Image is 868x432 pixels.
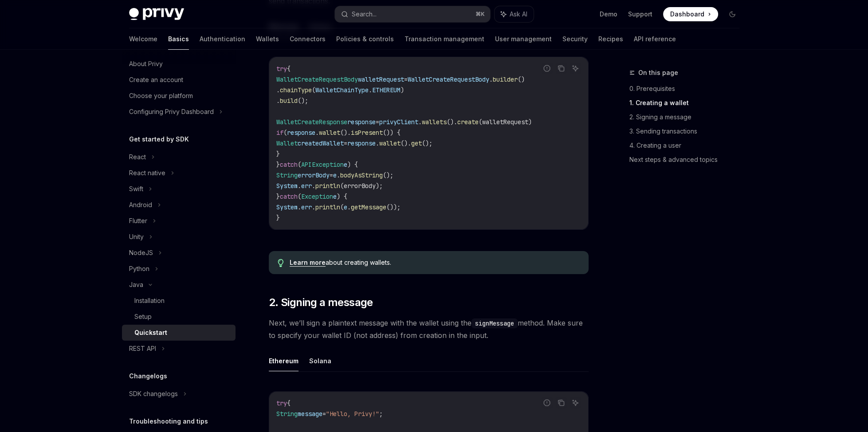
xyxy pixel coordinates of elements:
a: Basics [168,28,189,50]
h5: Troubleshooting and tips [129,416,208,427]
span: String [276,410,298,418]
span: isPresent [351,129,383,137]
span: . [347,203,351,211]
span: e [344,203,347,211]
a: Quickstart [122,325,236,341]
span: . [369,86,372,94]
a: Recipes [598,28,623,50]
span: WalletCreateRequestBody [276,75,358,83]
span: 2. Signing a message [269,295,373,310]
a: User management [495,28,552,50]
span: createdWallet [298,139,344,147]
div: Flutter [129,216,147,226]
span: (). [401,139,411,147]
span: . [276,86,280,94]
span: = [376,118,379,126]
div: Swift [129,184,143,194]
div: Search... [352,9,377,20]
a: Next steps & advanced topics [629,153,746,167]
span: . [312,182,315,190]
a: Transaction management [405,28,484,50]
h5: Get started by SDK [129,134,189,145]
span: WalletCreateRequestBody [408,75,489,83]
span: } [276,214,280,222]
div: Quickstart [134,327,167,338]
span: Ask AI [510,10,527,19]
span: (); [422,139,432,147]
button: Ask AI [570,63,581,74]
div: REST API [129,343,156,354]
h5: Changelogs [129,371,167,381]
button: Copy the contents from the code block [555,397,567,408]
span: (); [383,171,393,179]
span: e [333,171,337,179]
span: = [322,410,326,418]
span: System [276,182,298,190]
span: { [287,399,291,407]
span: . [298,182,301,190]
button: Ask AI [570,397,581,408]
button: Solana [309,350,331,371]
button: Ask AI [495,6,534,22]
span: () [518,75,525,83]
span: (). [447,118,457,126]
a: Welcome [129,28,157,50]
div: React native [129,168,165,178]
div: Java [129,279,143,290]
a: Dashboard [663,7,718,21]
span: ) { [347,161,358,169]
span: println [315,203,340,211]
span: println [315,182,340,190]
span: WalletCreateResponse [276,118,347,126]
button: Toggle dark mode [725,7,739,21]
span: bodyAsString [340,171,383,179]
span: = [344,139,347,147]
span: (); [298,97,308,105]
a: Installation [122,293,236,309]
svg: Tip [278,259,284,267]
a: 3. Sending transactions [629,124,746,138]
span: ( [312,86,315,94]
div: Choose your platform [129,90,193,101]
a: Policies & controls [336,28,394,50]
code: signMessage [471,318,518,328]
span: wallet [319,129,340,137]
span: . [315,129,319,137]
span: ()) { [383,129,401,137]
span: . [312,203,315,211]
span: = [404,75,408,83]
span: create [457,118,479,126]
span: = [330,171,333,179]
span: . [298,203,301,211]
span: System [276,203,298,211]
span: wallet [379,139,401,147]
div: Android [129,200,152,210]
span: walletRequest [358,75,404,83]
span: catch [280,161,298,169]
span: if [276,129,283,137]
a: Authentication [200,28,245,50]
span: Next, we’ll sign a plaintext message with the wallet using the method. Make sure to specify your ... [269,317,589,342]
a: API reference [634,28,676,50]
div: about creating wallets. [290,258,579,267]
span: ( [298,161,301,169]
span: getMessage [351,203,386,211]
div: Configuring Privy Dashboard [129,106,214,117]
div: Setup [134,311,152,322]
a: Setup [122,309,236,325]
a: 4. Creating a user [629,138,746,153]
a: Create an account [122,72,236,88]
div: NodeJS [129,247,153,258]
span: message [298,410,322,418]
div: About Privy [129,59,163,69]
span: err [301,182,312,190]
div: Python [129,263,149,274]
span: errorBody [298,171,330,179]
span: ( [340,203,344,211]
span: On this page [638,67,678,78]
span: (walletRequest) [479,118,532,126]
span: . [418,118,422,126]
a: Choose your platform [122,88,236,104]
span: . [376,139,379,147]
span: APIException [301,161,344,169]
